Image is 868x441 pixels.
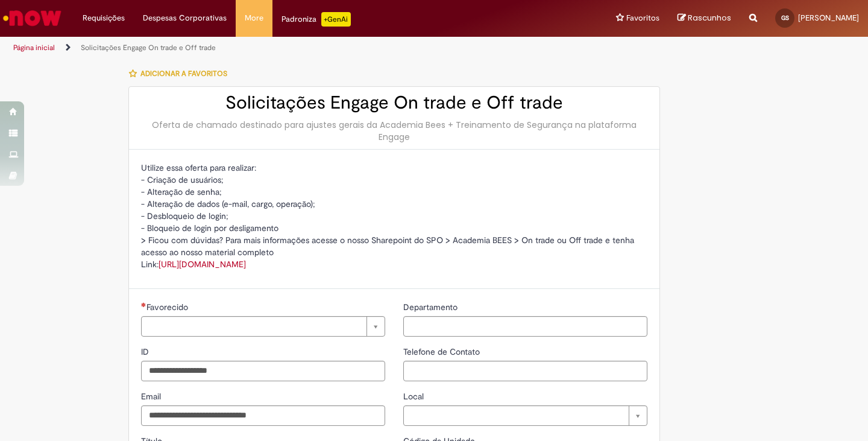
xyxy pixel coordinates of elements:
[141,302,146,307] span: Necessários
[140,69,227,78] span: Adicionar a Favoritos
[626,12,659,24] span: Favoritos
[781,14,789,22] span: GS
[688,12,731,24] span: Rascunhos
[141,361,385,381] input: ID
[141,93,647,113] h2: Solicitações Engage On trade e Off trade
[141,316,385,337] a: Limpar campo Favorecido
[141,346,151,357] span: ID
[128,61,234,86] button: Adicionar a Favoritos
[403,405,647,426] a: Limpar campo Local
[146,302,190,313] span: Necessários - Favorecido
[9,37,570,59] ul: Trilhas de página
[321,12,351,27] p: +GenAi
[141,162,647,270] p: Utilize essa oferta para realizar: - Criação de usuários; - Alteração de senha; - Alteração de da...
[141,405,385,426] input: Email
[403,346,482,357] span: Telefone de Contato
[245,12,263,24] span: More
[281,12,351,27] div: Padroniza
[13,43,55,52] a: Página inicial
[159,259,246,270] a: [URL][DOMAIN_NAME]
[81,43,216,52] a: Solicitações Engage On trade e Off trade
[678,13,731,24] a: Rascunhos
[141,391,163,402] span: Email
[1,6,63,30] img: ServiceNow
[403,361,647,381] input: Telefone de Contato
[798,13,859,23] span: [PERSON_NAME]
[83,12,125,24] span: Requisições
[403,316,647,337] input: Departamento
[403,391,426,402] span: Local
[403,302,460,313] span: Departamento
[141,119,647,143] div: Oferta de chamado destinado para ajustes gerais da Academia Bees + Treinamento de Segurança na pl...
[143,12,227,24] span: Despesas Corporativas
